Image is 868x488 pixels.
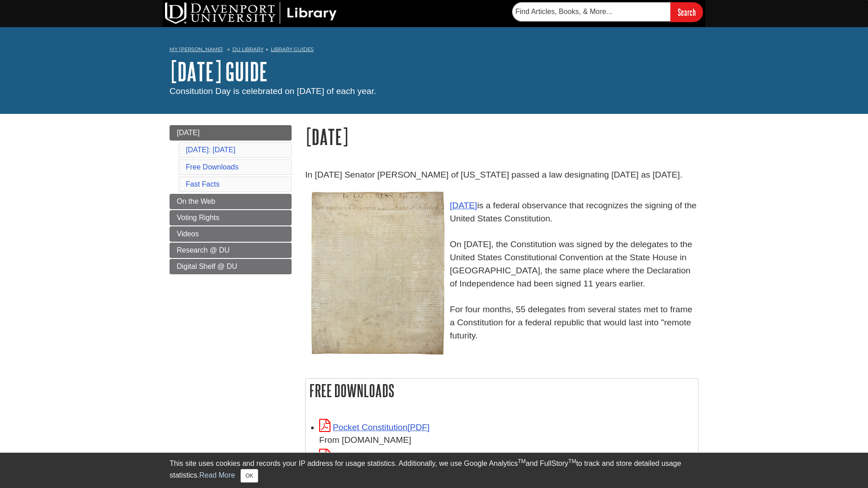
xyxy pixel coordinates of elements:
[170,194,292,209] a: On the Web
[512,2,703,22] form: Searches DU Library's articles, books, and more
[170,210,292,225] a: Voting Rights
[177,246,230,254] span: Research @ DU
[305,125,698,148] h1: [DATE]
[305,169,698,182] p: In [DATE] Senator [PERSON_NAME] of [US_STATE] passed a law designating [DATE] as [DATE].
[170,86,376,96] span: Consitution Day is celebrated on [DATE] of each year.
[319,422,429,432] a: Link opens in new window
[670,2,703,22] input: Search
[170,125,292,141] a: [DATE]
[305,186,698,343] p: is a federal observance that recognizes the signing of the United States Constitution. On [DATE],...
[177,129,199,136] span: [DATE]
[319,434,693,447] div: From [DOMAIN_NAME]
[241,469,258,483] button: Close
[165,2,337,24] img: DU Library
[232,46,264,52] a: DU Library
[170,125,292,274] div: Guide Page Menu
[186,180,220,188] a: Fast Facts
[170,458,698,483] div: This site uses cookies and records your IP address for usage statistics. Additionally, we use Goo...
[450,201,477,210] a: [DATE]
[170,43,698,58] nav: breadcrumb
[518,458,525,465] sup: TM
[170,46,223,53] a: My [PERSON_NAME]
[177,263,237,270] span: Digital Shelf @ DU
[512,2,670,21] input: Find Articles, Books, & More...
[177,214,219,221] span: Voting Rights
[310,191,445,356] img: U.S. Constitution
[177,197,215,205] span: On the Web
[170,259,292,274] a: Digital Shelf @ DU
[186,146,236,154] a: [DATE]: [DATE]
[170,243,292,258] a: Research @ DU
[271,46,314,52] a: Library Guides
[170,226,292,242] a: Videos
[170,57,268,85] a: [DATE] Guide
[177,230,199,238] span: Videos
[306,379,698,403] h2: Free Downloads
[199,471,235,479] a: Read More
[186,163,239,171] a: Free Downloads
[568,458,576,465] sup: TM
